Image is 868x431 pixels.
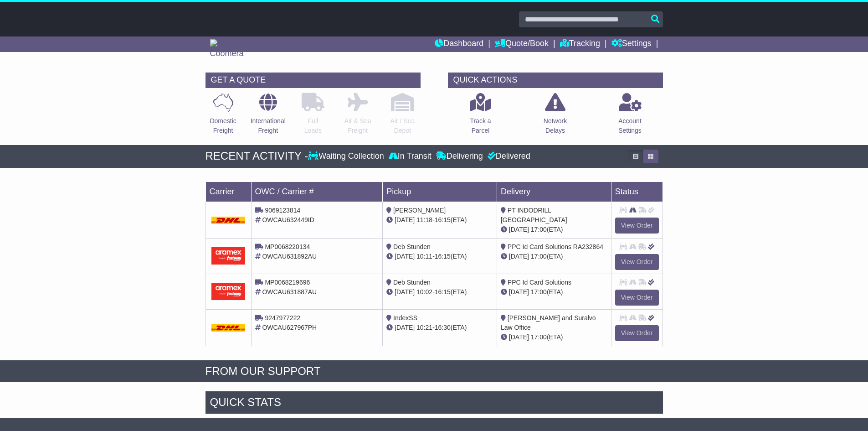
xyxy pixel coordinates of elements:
span: OWCAU632449ID [262,216,314,223]
img: Aramex.png [211,283,246,300]
a: Settings [611,36,652,52]
span: 9247977222 [265,314,300,322]
span: 16:30 [435,324,451,331]
span: [PERSON_NAME] and Suralvo Law Office [501,314,596,331]
div: (ETA) [501,225,607,234]
p: Domestic Freight [210,116,236,135]
div: Delivering [434,151,485,161]
div: Delivered [485,151,530,161]
img: DHL.png [211,324,246,332]
span: [DATE] [509,288,529,296]
span: 10:21 [416,324,432,331]
span: 16:15 [435,288,451,296]
span: 17:00 [531,226,547,233]
div: Quick Stats [205,391,663,416]
div: - (ETA) [386,323,493,332]
div: FROM OUR SUPPORT [205,365,663,378]
span: OWCAU627967PH [262,324,317,331]
span: 17:00 [531,253,547,260]
a: Tracking [560,36,600,52]
span: 10:11 [416,253,432,260]
span: MP0068220134 [265,243,310,250]
span: PPC Id Card Solutions [508,279,571,286]
span: IndexSS [393,314,417,322]
div: RECENT ACTIVITY - [205,150,308,163]
span: PPC Id Card Solutions RA232864 [508,243,603,250]
span: 9069123814 [265,207,300,214]
span: 10:02 [416,288,432,296]
a: View Order [615,290,659,306]
p: Air / Sea Depot [390,116,415,135]
div: - (ETA) [386,215,493,225]
td: Carrier [205,182,251,202]
a: Quote/Book [495,36,549,52]
p: Network Delays [544,116,567,135]
span: 16:15 [435,216,451,223]
p: Track a Parcel [470,116,491,135]
div: (ETA) [501,252,607,261]
p: Account Settings [618,116,642,135]
span: Deb Stunden [393,279,431,286]
a: View Order [615,325,659,341]
p: Full Loads [302,116,324,135]
div: (ETA) [501,287,607,297]
a: Dashboard [435,36,483,52]
td: Pickup [383,182,497,202]
span: [DATE] [395,216,415,223]
a: Track aParcel [469,93,491,140]
div: (ETA) [501,332,607,342]
div: - (ETA) [386,252,493,261]
span: [DATE] [509,333,529,341]
span: PT INDODRILL [GEOGRAPHIC_DATA] [501,207,567,223]
div: QUICK ACTIONS [448,73,663,88]
img: Aramex.png [211,247,246,264]
span: 17:00 [531,333,547,341]
span: Deb Stunden [393,243,431,250]
a: View Order [615,218,659,234]
span: [DATE] [509,226,529,233]
span: [DATE] [509,253,529,260]
span: 17:00 [531,288,547,296]
a: InternationalFreight [250,93,286,140]
span: [DATE] [395,253,415,260]
img: DHL.png [211,217,246,224]
p: International Freight [251,116,286,135]
span: [DATE] [395,324,415,331]
div: Waiting Collection [308,151,386,161]
td: Status [611,182,663,202]
span: 11:18 [416,216,432,223]
td: Delivery [497,182,611,202]
span: OWCAU631892AU [262,253,317,260]
span: [PERSON_NAME] [393,207,446,214]
a: NetworkDelays [543,93,567,140]
p: Air & Sea Freight [344,116,371,135]
a: View Order [615,254,659,270]
span: MP0068219696 [265,279,310,286]
a: DomesticFreight [209,93,236,140]
td: OWC / Carrier # [251,182,383,202]
div: - (ETA) [386,287,493,297]
span: [DATE] [395,288,415,296]
span: 16:15 [435,253,451,260]
a: AccountSettings [618,93,642,140]
span: OWCAU631887AU [262,288,317,296]
div: GET A QUOTE [205,73,421,88]
div: In Transit [386,151,434,161]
